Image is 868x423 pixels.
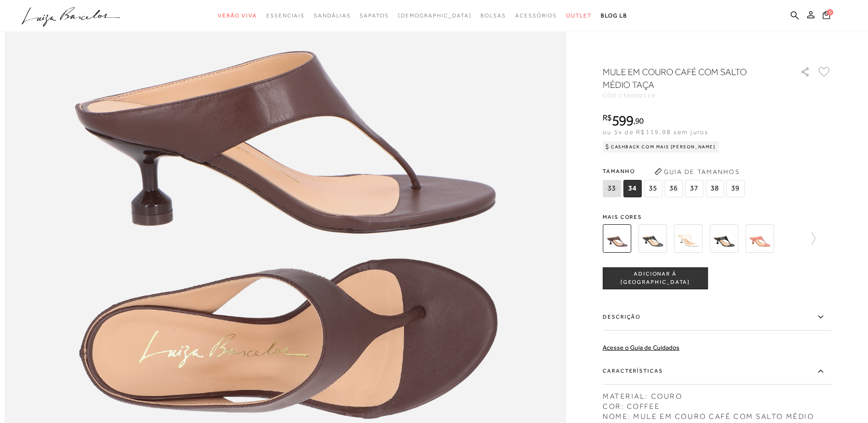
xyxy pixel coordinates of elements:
[651,164,743,179] button: Guia de Tamanhos
[726,180,744,197] span: 39
[603,164,747,178] span: Tamanho
[603,93,786,98] div: CÓD:
[603,141,719,152] div: Cashback com Mais [PERSON_NAME]
[603,344,679,351] a: Acesse o Guia de Cuidados
[360,7,388,24] a: noSubCategoriesText
[827,9,833,16] span: 0
[664,180,683,197] span: 36
[314,7,350,24] a: noSubCategoriesText
[603,180,621,197] span: 33
[603,358,831,385] label: Características
[218,7,257,24] a: noSubCategoriesText
[566,12,592,19] span: Outlet
[706,180,724,197] span: 38
[612,112,633,129] span: 599
[644,180,662,197] span: 35
[266,7,305,24] a: noSubCategoriesText
[603,65,774,91] h1: MULE EM COURO CAFÉ COM SALTO MÉDIO TAÇA
[603,270,707,286] span: ADICIONAR À [GEOGRAPHIC_DATA]
[515,12,557,19] span: Acessórios
[218,12,257,19] span: Verão Viva
[745,224,774,253] img: MULE EM COURO ROSA COM SALTO MÉDIO TAÇA
[515,7,557,24] a: noSubCategoriesText
[603,128,708,136] span: ou 5x de R$119,98 sem juros
[603,114,612,122] i: R$
[685,180,703,197] span: 37
[480,12,506,19] span: Bolsas
[601,7,627,24] a: BLOG LB
[266,12,305,19] span: Essenciais
[566,7,592,24] a: noSubCategoriesText
[674,224,702,253] img: MULE EM COURO OFF WHITE COM SALTO MÉDIO TAÇA
[360,12,388,19] span: Sapatos
[480,7,506,24] a: noSubCategoriesText
[603,267,708,289] button: ADICIONAR À [GEOGRAPHIC_DATA]
[601,12,627,19] span: BLOG LB
[314,12,350,19] span: Sandálias
[603,304,831,331] label: Descrição
[633,117,644,125] i: ,
[398,12,472,19] span: [DEMOGRAPHIC_DATA]
[638,224,667,253] img: MULE EM COURO CROCO PRETO E SALTO MÉDIO TAÇA
[710,224,738,253] img: MULE EM COURO PRETO COM SALTO MÉDIO TAÇA
[619,92,656,99] span: 136000119
[603,224,631,253] img: MULE EM COURO CAFÉ COM SALTO MÉDIO TAÇA
[603,214,831,220] span: Mais cores
[623,180,642,197] span: 34
[820,10,833,22] button: 0
[398,7,472,24] a: noSubCategoriesText
[635,116,644,125] span: 90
